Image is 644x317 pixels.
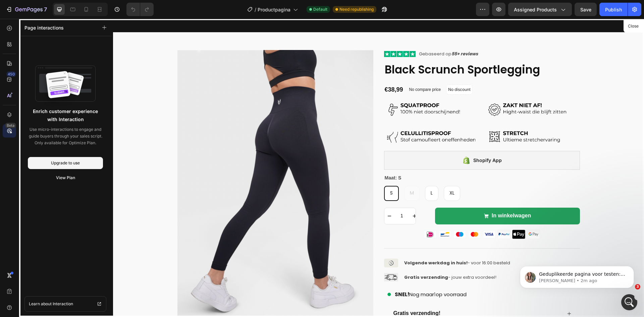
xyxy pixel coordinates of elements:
[599,3,628,16] button: Publish
[510,252,644,299] iframe: Intercom notifications message
[28,172,103,184] button: View Plan
[605,6,622,13] div: Publish
[51,160,80,166] div: Upgrade to use
[625,21,641,31] button: Close
[56,175,75,181] div: View Plan
[313,6,327,12] span: Default
[29,301,73,307] span: Learn about Interaction
[621,294,637,310] iframe: Intercom live chat
[635,284,640,289] span: 3
[126,3,154,16] div: Undo/Redo
[28,140,103,146] p: Only available for Optimize Plan.
[580,7,591,12] span: Save
[5,123,16,128] div: Beta
[24,296,106,312] a: Learn about Interaction
[258,6,290,13] span: Productpagina
[44,5,47,13] p: 7
[28,126,103,140] p: Use micro-interactions to engage and guide buyers through your sales script.
[3,3,50,16] button: 7
[508,3,572,16] button: Assigned Products
[113,19,644,317] iframe: Design area
[29,107,102,123] p: Enrich customer experience with Interaction
[255,6,256,13] span: /
[28,157,103,169] button: Upgrade to use
[575,3,597,16] button: Save
[514,6,557,13] span: Assigned Products
[6,71,16,77] div: 450
[24,24,64,31] p: Page interactions
[339,6,374,12] span: Need republishing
